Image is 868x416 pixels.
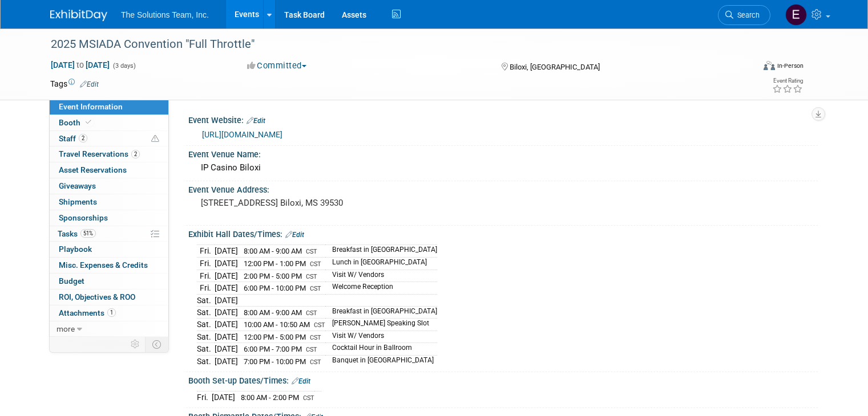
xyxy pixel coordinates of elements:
span: Travel Reservations [59,149,140,158]
td: [DATE] [215,245,238,258]
span: to [75,60,86,70]
span: 12:00 PM - 1:00 PM [244,259,306,268]
td: Sat. [197,294,215,306]
span: 6:00 PM - 7:00 PM [244,345,302,353]
span: 51% [80,229,96,238]
a: Search [718,5,770,25]
a: ROI, Objectives & ROO [50,289,168,305]
img: ExhibitDay [50,10,107,21]
td: [DATE] [215,282,238,295]
div: In-Person [777,62,804,70]
td: [DATE] [215,258,238,270]
td: Banquet in [GEOGRAPHIC_DATA] [325,355,437,367]
a: Giveaways [50,178,168,194]
td: [DATE] [215,294,238,306]
a: Edit [285,231,304,239]
td: [DATE] [215,270,238,282]
div: IP Casino Biloxi [197,159,809,177]
div: Event Format [692,59,804,76]
a: Misc. Expenses & Credits [50,258,168,273]
a: Asset Reservations [50,162,168,178]
span: CST [310,358,321,366]
td: Lunch in [GEOGRAPHIC_DATA] [325,258,437,270]
span: 10:00 AM - 10:50 AM [244,320,310,329]
span: 2 [79,134,87,142]
a: Booth [50,115,168,130]
span: CST [306,346,317,353]
td: Fri. [197,258,215,270]
span: 12:00 PM - 5:00 PM [244,333,306,341]
td: [DATE] [215,331,238,343]
td: Sat. [197,319,215,331]
a: Tasks51% [50,226,168,242]
td: Welcome Reception [325,282,437,295]
td: Fri. [197,270,215,282]
a: more [50,321,168,337]
span: Shipments [59,197,97,206]
a: Sponsorships [50,210,168,226]
span: ROI, Objectives & ROO [59,292,135,301]
span: [DATE] [DATE] [50,60,110,70]
td: Toggle Event Tabs [146,337,169,352]
span: 8:00 AM - 9:00 AM [244,308,302,317]
td: Visit W/ Vendors [325,331,437,343]
td: Sat. [197,306,215,319]
td: Breakfast in [GEOGRAPHIC_DATA] [325,306,437,319]
a: [URL][DOMAIN_NAME] [202,130,282,139]
button: Committed [243,60,311,72]
span: 6:00 PM - 10:00 PM [244,284,306,292]
i: Booth reservation complete [86,119,91,125]
td: Sat. [197,355,215,367]
td: Fri. [197,391,212,403]
a: Edit [247,117,265,125]
span: Asset Reservations [59,165,127,174]
span: more [56,324,75,333]
span: CST [310,334,321,341]
span: CST [303,394,314,402]
pre: [STREET_ADDRESS] Biloxi, MS 39530 [201,198,438,208]
span: 8:00 AM - 2:00 PM [241,393,299,402]
span: CST [310,260,321,268]
span: Tasks [58,229,96,238]
td: Sat. [197,343,215,356]
span: Sponsorships [59,213,108,222]
span: The Solutions Team, Inc. [121,10,209,19]
span: CST [306,309,317,317]
span: CST [306,248,317,255]
td: Visit W/ Vendors [325,270,437,282]
span: Giveaways [59,181,96,190]
td: [DATE] [212,391,235,403]
span: (3 days) [112,62,136,70]
a: Playbook [50,242,168,257]
span: CST [314,321,325,329]
a: Edit [80,80,99,88]
a: Travel Reservations2 [50,146,168,162]
span: Biloxi, [GEOGRAPHIC_DATA] [510,63,600,71]
div: 2025 MSIADA Convention "Full Throttle" [47,34,740,55]
td: Cocktail Hour in Ballroom [325,343,437,356]
span: CST [306,273,317,280]
span: Search [733,11,760,19]
td: Fri. [197,245,215,258]
div: Event Venue Name: [188,146,818,160]
img: Format-Inperson.png [764,61,775,70]
td: Sat. [197,331,215,343]
a: Event Information [50,99,168,115]
div: Event Website: [188,112,818,127]
img: Eli Gooden [785,4,807,26]
td: [DATE] [215,343,238,356]
span: 2 [131,150,140,158]
span: 1 [107,308,116,317]
td: Tags [50,78,99,89]
a: Budget [50,274,168,289]
span: 7:00 PM - 10:00 PM [244,357,306,366]
a: Shipments [50,194,168,210]
span: Misc. Expenses & Credits [59,260,148,270]
td: [DATE] [215,306,238,319]
span: 2:00 PM - 5:00 PM [244,272,302,280]
span: Booth [59,118,94,127]
a: Attachments1 [50,305,168,321]
span: Event Information [59,102,123,111]
span: 8:00 AM - 9:00 AM [244,247,302,255]
td: [PERSON_NAME] Speaking Slot [325,319,437,331]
